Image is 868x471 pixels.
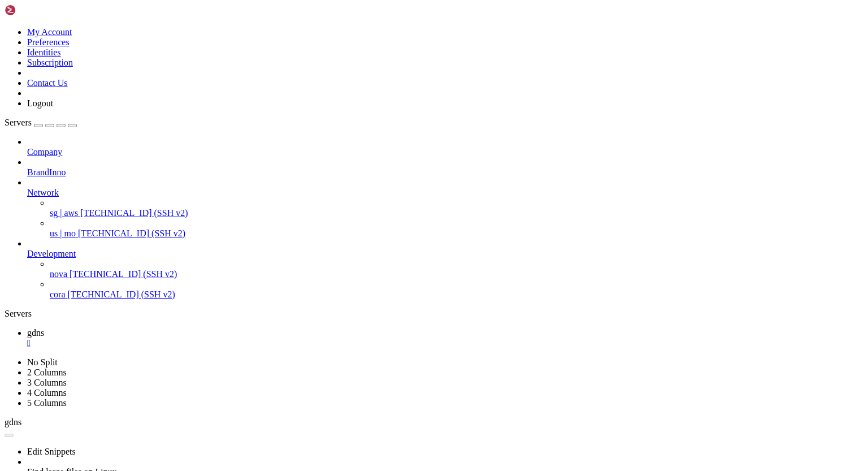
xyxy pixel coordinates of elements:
a: Network [27,188,863,198]
a: Logout [27,98,53,108]
li: Network [27,178,863,239]
a: Contact Us [27,78,68,88]
span: Development [27,249,76,258]
a: cora [TECHNICAL_ID] (SSH v2) [50,289,863,300]
a: us | mo [TECHNICAL_ID] (SSH v2) [50,228,863,239]
a: Preferences [27,37,70,47]
span: Network [27,188,59,197]
span: [TECHNICAL_ID] (SSH v2) [80,208,188,218]
li: us | mo [TECHNICAL_ID] (SSH v2) [50,218,863,239]
a: Edit Snippets [27,447,76,456]
span: gdns [5,417,21,427]
div: (0, 1) [5,14,9,24]
a: Servers [5,118,77,127]
li: sg | aws [TECHNICAL_ID] (SSH v2) [50,198,863,218]
li: Company [27,137,863,157]
a: Identities [27,47,61,57]
span: us | mo [50,228,76,238]
a: 3 Columns [27,378,67,387]
a: My Account [27,27,72,37]
a: Subscription [27,58,73,67]
span: [TECHNICAL_ID] (SSH v2) [78,228,185,238]
img: Shellngn [5,5,70,16]
span: BrandInno [27,167,66,177]
li: cora [TECHNICAL_ID] (SSH v2) [50,279,863,300]
li: nova [TECHNICAL_ID] (SSH v2) [50,259,863,279]
a: Company [27,147,863,157]
li: Development [27,239,863,300]
a: sg | aws [TECHNICAL_ID] (SSH v2) [50,208,863,218]
a:  [27,338,863,348]
span: Servers [5,118,32,127]
a: BrandInno [27,167,863,178]
span: sg | aws [50,208,78,218]
a: 2 Columns [27,368,67,377]
a: gdns [27,328,863,348]
span: nova [50,269,67,279]
span: [TECHNICAL_ID] (SSH v2) [68,289,175,299]
a: nova [TECHNICAL_ID] (SSH v2) [50,269,863,279]
span: cora [50,289,66,299]
a: No Split [27,357,58,367]
a: Development [27,249,863,259]
span: [TECHNICAL_ID] (SSH v2) [70,269,177,279]
li: BrandInno [27,157,863,178]
span: gdns [27,328,44,338]
x-row: Connecting [TECHNICAL_ID]... [5,5,721,14]
span: Company [27,147,62,157]
a: 5 Columns [27,398,67,408]
a: 4 Columns [27,388,67,397]
div: Servers [5,309,863,319]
